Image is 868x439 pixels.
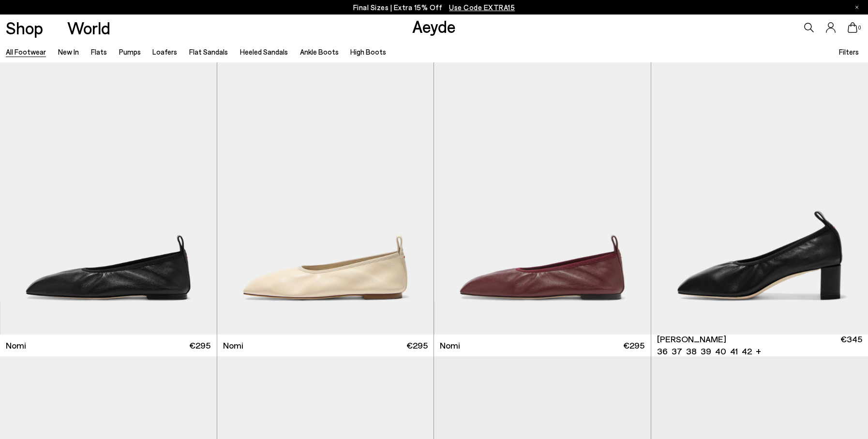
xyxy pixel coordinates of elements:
[839,47,859,56] span: Filters
[440,339,460,351] span: Nomi
[350,47,386,56] a: High Boots
[189,47,228,56] a: Flat Sandals
[715,345,726,357] li: 40
[406,339,428,351] span: €295
[6,339,26,351] span: Nomi
[756,344,761,357] li: +
[67,19,110,36] a: World
[434,335,651,356] a: Nomi €295
[217,335,434,356] a: Nomi €295
[6,19,43,36] a: Shop
[730,345,738,357] li: 41
[300,47,339,56] a: Ankle Boots
[6,47,46,56] a: All Footwear
[686,345,697,357] li: 38
[623,339,644,351] span: €295
[353,1,515,14] p: Final Sizes | Extra 15% Off
[58,47,79,56] a: New In
[189,339,210,351] span: €295
[434,62,651,334] a: Next slide Previous slide
[449,3,515,12] span: Navigate to /collections/ss25-final-sizes
[657,345,749,357] ul: variant
[857,25,862,30] span: 0
[840,333,862,357] span: €345
[657,333,726,345] span: [PERSON_NAME]
[240,47,288,56] a: Heeled Sandals
[223,339,243,351] span: Nomi
[152,47,177,56] a: Loafers
[742,345,752,357] li: 42
[701,345,711,357] li: 39
[434,62,651,334] div: 1 / 6
[657,345,668,357] li: 36
[672,345,682,357] li: 37
[434,62,651,334] img: Nomi Ruched Flats
[91,47,107,56] a: Flats
[119,47,141,56] a: Pumps
[848,22,857,33] a: 0
[412,16,456,36] a: Aeyde
[217,62,434,334] img: Nomi Ruched Flats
